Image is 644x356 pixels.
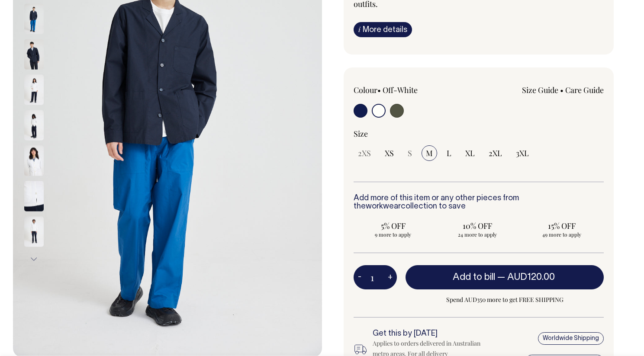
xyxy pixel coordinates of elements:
span: S [408,148,412,158]
span: 2XS [358,148,371,158]
span: M [426,148,433,158]
h6: Add more of this item or any other pieces from the collection to save [354,194,604,212]
span: 10% OFF [442,221,513,231]
label: Off-White [383,85,418,95]
span: 3XL [516,148,529,158]
input: XL [461,145,479,161]
span: AUD120.00 [507,273,555,282]
h6: Get this by [DATE] [373,330,490,338]
button: Next [27,249,40,269]
button: - [354,269,366,286]
span: L [447,148,451,158]
span: 15% OFF [526,221,597,231]
button: + [383,269,397,286]
input: S [403,145,416,161]
input: 5% OFF 9 more to apply [354,218,433,241]
a: Size Guide [522,85,558,95]
img: dark-navy [24,39,44,69]
input: L [442,145,456,161]
span: Spend AUD350 more to get FREE SHIPPING [406,295,604,305]
span: • [377,85,381,95]
span: 5% OFF [358,221,428,231]
span: XS [385,148,394,158]
span: i [358,25,361,34]
div: Size [354,128,604,139]
span: Add to bill [453,273,495,282]
a: Care Guide [565,85,604,95]
input: 15% OFF 49 more to apply [522,218,601,241]
span: 49 more to apply [526,231,597,238]
input: 10% OFF 24 more to apply [438,218,517,241]
span: XL [465,148,475,158]
span: 9 more to apply [358,231,428,238]
span: • [560,85,563,95]
a: workwear [366,203,401,210]
input: M [422,145,437,161]
img: off-white [24,110,44,140]
img: dark-navy [24,3,44,34]
button: Add to bill —AUD120.00 [406,265,604,289]
span: 24 more to apply [442,231,513,238]
input: 2XS [354,145,375,161]
input: 3XL [512,145,533,161]
img: off-white [24,145,44,176]
span: 2XL [489,148,502,158]
input: XS [380,145,398,161]
div: Colour [354,85,454,95]
a: iMore details [354,22,412,37]
span: — [497,273,557,282]
img: off-white [24,74,44,105]
img: off-white [24,181,44,211]
input: 2XL [484,145,506,161]
img: off-white [24,216,44,247]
